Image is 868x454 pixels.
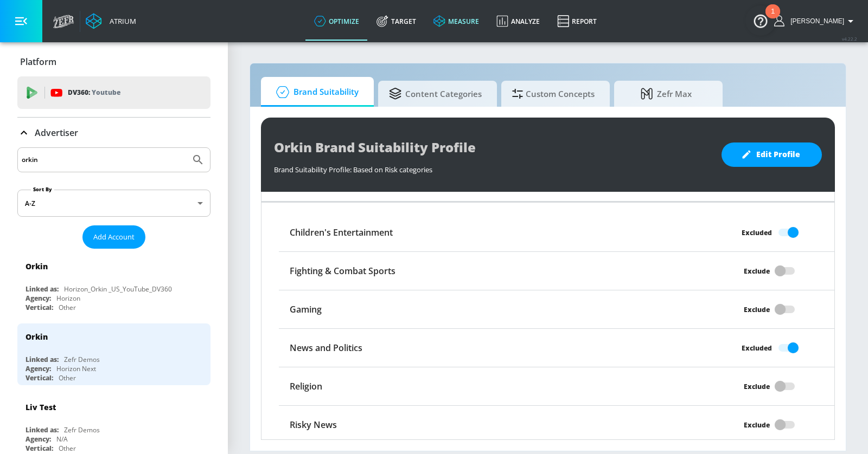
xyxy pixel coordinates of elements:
[25,425,59,434] div: Linked as:
[64,425,100,434] div: Zefr Demos
[290,265,395,277] h6: Fighting & Combat Sports
[305,2,368,41] a: optimize
[548,2,605,41] a: Report
[17,47,210,77] div: Platform
[25,261,48,271] div: Orkin
[68,87,120,99] p: DV360:
[25,402,56,412] div: Liv Test
[25,444,53,453] div: Vertical:
[25,355,59,364] div: Linked as:
[25,303,53,312] div: Vertical:
[25,294,51,303] div: Agency:
[186,148,210,172] button: Submit Search
[290,226,393,238] h6: Children's Entertainment
[745,5,776,36] button: Open Resource Center, 1 new notification
[31,186,54,193] label: Sort By
[17,253,210,315] div: OrkinLinked as:Horizon_Orkin _US_YouTube_DV360Agency:HorizonVertical:Other
[17,190,210,217] div: A-Z
[425,2,488,41] a: measure
[59,303,76,312] div: Other
[774,15,857,28] button: [PERSON_NAME]
[22,153,186,167] input: Search by name
[92,87,120,98] p: Youtube
[59,373,76,382] div: Other
[25,434,51,444] div: Agency:
[842,36,857,42] span: v 4.22.2
[274,159,711,174] div: Brand Suitability Profile: Based on Risk categories
[17,76,210,109] div: DV360: Youtube
[389,81,482,107] span: Content Categories
[64,284,172,294] div: Horizon_Orkin _US_YouTube_DV360
[771,11,775,25] div: 1
[625,81,707,107] span: Zefr Max
[25,373,53,382] div: Vertical:
[105,16,136,26] div: Atrium
[56,434,68,444] div: N/A
[59,444,76,453] div: Other
[64,355,100,364] div: Zefr Demos
[86,13,136,29] a: Atrium
[56,364,96,373] div: Horizon Next
[35,127,78,139] p: Advertiser
[272,79,359,105] span: Brand Suitability
[25,332,48,342] div: Orkin
[17,323,210,385] div: OrkinLinked as:Zefr DemosAgency:Horizon NextVertical:Other
[290,342,362,354] h6: News and Politics
[56,294,80,303] div: Horizon
[20,56,56,68] p: Platform
[743,148,800,161] span: Edit Profile
[786,17,844,25] span: login as: casey.cohen@zefr.com
[488,2,548,41] a: Analyze
[82,225,145,249] button: Add Account
[25,284,59,294] div: Linked as:
[290,419,337,431] h6: Risky News
[368,2,425,41] a: Target
[25,364,51,373] div: Agency:
[290,380,322,392] h6: Religion
[93,231,135,243] span: Add Account
[290,303,322,315] h6: Gaming
[512,81,595,107] span: Custom Concepts
[17,118,210,148] div: Advertiser
[722,142,822,167] button: Edit Profile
